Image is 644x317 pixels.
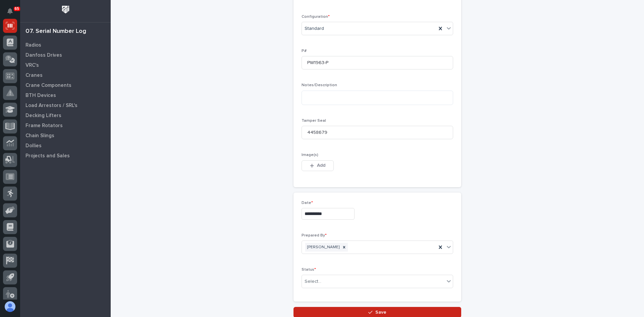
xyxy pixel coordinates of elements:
[302,201,313,205] span: Date
[25,133,54,139] p: Chain Slings
[25,113,61,119] p: Decking Lifters
[302,268,316,272] span: Status
[20,50,111,60] a: Danfoss Drives
[20,141,111,151] a: Dollies
[20,90,111,100] a: BTH Devices
[375,309,386,315] span: Save
[3,4,17,18] button: Notifications
[20,151,111,161] a: Projects and Sales
[302,49,307,53] span: P#
[20,70,111,80] a: Cranes
[25,52,62,58] p: Danfoss Drives
[305,278,321,285] div: Select...
[25,153,70,159] p: Projects and Sales
[25,83,71,89] p: Crane Components
[20,60,111,70] a: VRC's
[3,300,17,314] button: users-avatar
[25,103,77,109] p: Load Arrestors / SRL's
[302,233,327,237] span: Prepared By
[305,243,340,252] div: [PERSON_NAME]
[302,153,318,157] span: Image(s)
[25,62,39,68] p: VRC's
[302,119,326,123] span: Tamper Seal
[25,28,86,35] div: 07. Serial Number Log
[8,8,17,19] div: Notifications65
[59,3,72,16] img: Workspace Logo
[25,93,56,99] p: BTH Devices
[20,40,111,50] a: Radios
[20,100,111,110] a: Load Arrestors / SRL's
[302,160,334,171] button: Add
[20,110,111,120] a: Decking Lifters
[25,123,63,129] p: Frame Rotators
[20,120,111,130] a: Frame Rotators
[25,72,43,78] p: Cranes
[15,6,19,11] p: 65
[317,162,325,168] span: Add
[20,130,111,141] a: Chain Slings
[302,15,330,19] span: Configuration
[25,42,41,48] p: Radios
[302,83,337,87] span: Notes/Description
[20,80,111,90] a: Crane Components
[305,25,324,32] span: Standard
[25,143,42,149] p: Dollies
